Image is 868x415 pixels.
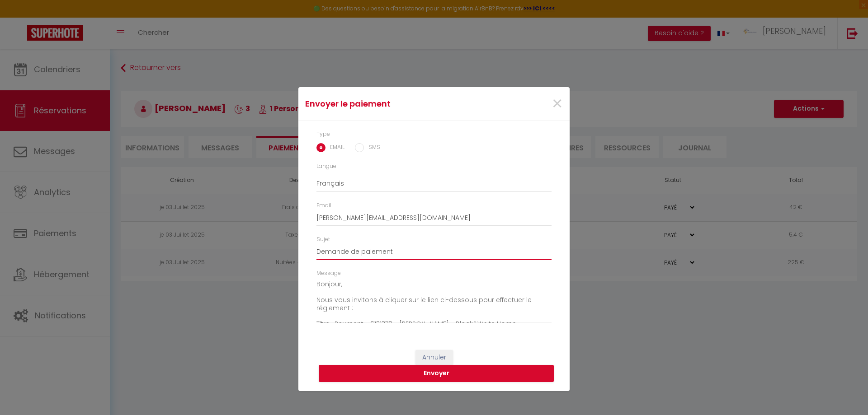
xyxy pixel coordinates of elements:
[364,143,380,153] label: SMS
[319,365,554,382] button: Envoyer
[325,143,344,153] label: EMAIL
[305,98,473,110] h4: Envoyer le paiement
[316,235,330,244] label: Sujet
[316,162,336,171] label: Langue
[316,201,331,210] label: Email
[316,269,341,278] label: Message
[316,130,330,139] label: Type
[552,94,563,114] button: Close
[552,90,563,117] span: ×
[415,350,453,365] button: Annuler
